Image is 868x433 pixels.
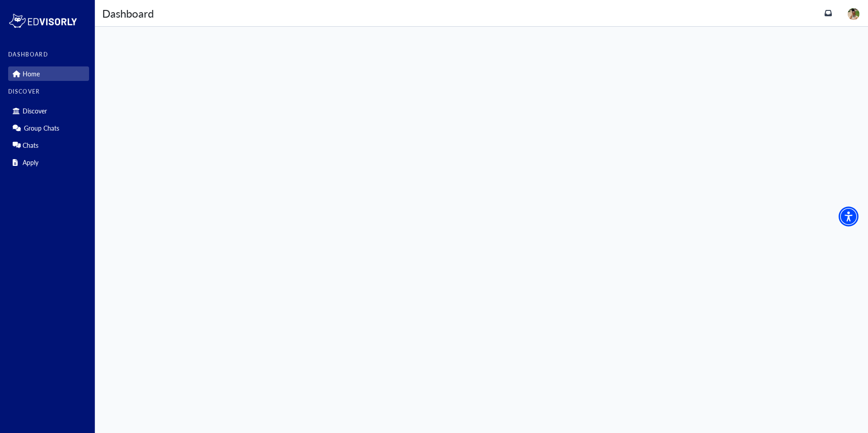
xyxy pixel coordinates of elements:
div: Accessibility Menu [839,207,859,226]
p: Discover [23,107,47,115]
p: Chats [23,141,38,149]
label: DISCOVER [8,89,89,95]
p: Apply [23,159,38,166]
img: image [848,8,859,20]
div: Chats [8,138,89,152]
img: logo [8,12,78,30]
div: Group Chats [8,121,89,135]
div: Discover [8,104,89,118]
label: DASHBOARD [8,52,89,58]
div: Apply [8,155,89,169]
div: Home [8,66,89,81]
div: Dashboard [102,5,154,21]
p: Home [23,70,40,78]
p: Group Chats [24,124,59,132]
